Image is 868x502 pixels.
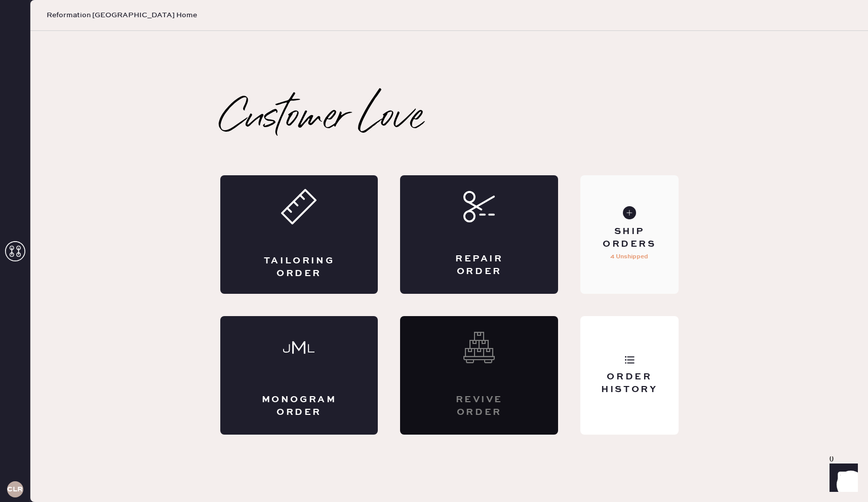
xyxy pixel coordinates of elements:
[588,225,670,251] div: Ship Orders
[261,394,338,419] div: Monogram Order
[441,394,518,419] div: Revive order
[47,10,197,20] span: Reformation [GEOGRAPHIC_DATA] Home
[400,316,558,435] div: Interested? Contact us at care@hemster.co
[441,253,518,278] div: Repair Order
[588,371,670,396] div: Order History
[820,456,863,500] iframe: Front Chat
[610,251,648,263] p: 4 Unshipped
[261,255,338,280] div: Tailoring Order
[220,98,423,139] h2: Customer Love
[7,486,23,493] h3: CLR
